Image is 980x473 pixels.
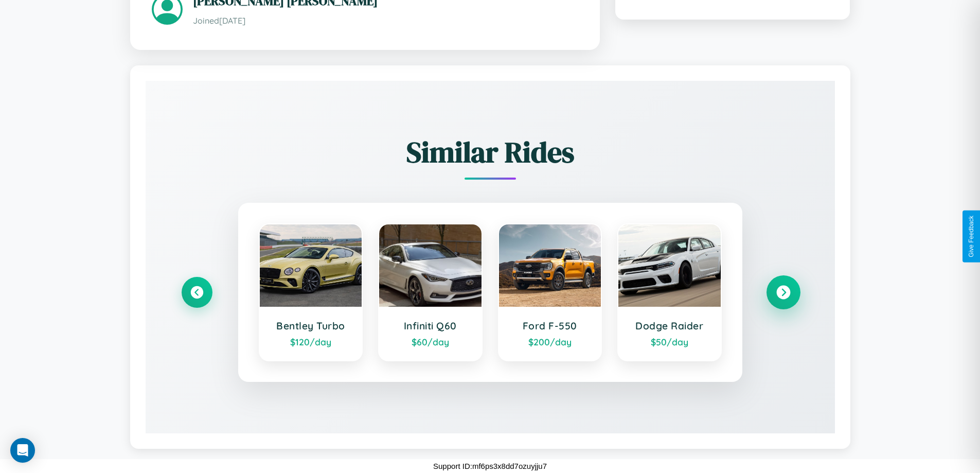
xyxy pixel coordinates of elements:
[193,13,578,28] p: Joined [DATE]
[498,223,602,361] a: Ford F-550$200/day
[182,132,799,172] h2: Similar Rides
[389,320,471,332] h3: Infiniti Q60
[259,223,363,361] a: Bentley Turbo$120/day
[378,223,483,361] a: Infiniti Q60$60/day
[389,336,471,347] div: $ 60 /day
[629,336,710,347] div: $ 50 /day
[270,320,352,332] h3: Bentley Turbo
[509,320,591,332] h3: Ford F-550
[433,459,547,473] p: Support ID: mf6ps3x8dd7ozuyjju7
[270,336,352,347] div: $ 120 /day
[629,320,710,332] h3: Dodge Raider
[968,216,975,257] div: Give Feedback
[509,336,591,347] div: $ 200 /day
[617,223,722,361] a: Dodge Raider$50/day
[10,438,35,463] div: Open Intercom Messenger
